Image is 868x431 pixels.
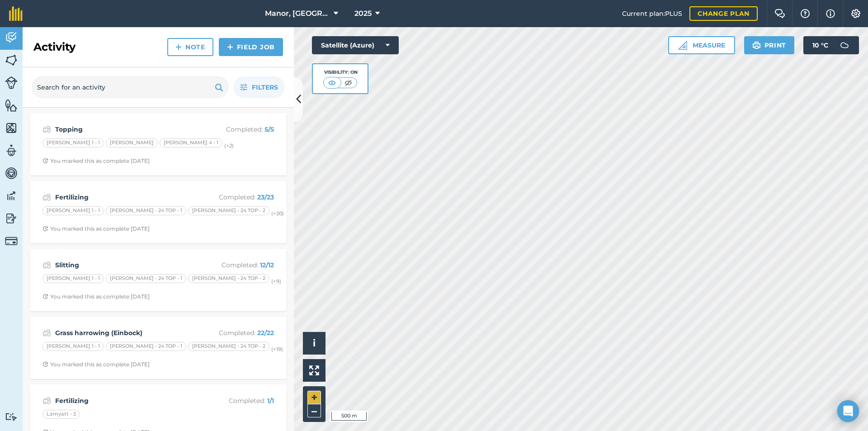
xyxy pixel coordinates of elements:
[264,125,274,133] strong: 5 / 5
[35,118,281,170] a: ToppingCompleted: 5/5[PERSON_NAME] 1 - 1[PERSON_NAME][PERSON_NAME] 4 - 1(+2)Clock with arrow poin...
[167,38,213,56] a: Note
[309,365,319,375] img: Four arrows, one pointing top left, one top right, one bottom right and the last bottom left
[35,322,281,374] a: Grass harrowing (Einbock)Completed: 22/22[PERSON_NAME] 1 - 1[PERSON_NAME] - 24 TOP - 1[PERSON_NAM...
[202,396,274,406] p: Completed :
[307,391,321,404] button: +
[5,189,18,203] img: svg+xml;base64,PD94bWwgdmVyc2lvbj0iMS4wIiBlbmNvZGluZz0idXRmLTgiPz4KPCEtLSBHZW5lcmF0b3I6IEFkb2JlIE...
[257,329,274,337] strong: 22 / 22
[42,327,51,338] img: svg+xml;base64,PD94bWwgdmVyc2lvbj0iMS4wIiBlbmNvZGluZz0idXRmLTgiPz4KPCEtLSBHZW5lcmF0b3I6IEFkb2JlIE...
[42,274,104,283] div: [PERSON_NAME] 1 - 1
[812,36,828,54] span: 10 ° C
[354,8,372,19] span: 2025
[313,337,316,349] span: i
[835,36,854,54] img: svg+xml;base64,PD94bWwgdmVyc2lvbj0iMS4wIiBlbmNvZGluZz0idXRmLTgiPz4KPCEtLSBHZW5lcmF0b3I6IEFkb2JlIE...
[42,206,104,215] div: [PERSON_NAME] 1 - 1
[188,342,269,351] div: [PERSON_NAME] - 24 TOP - 2
[265,8,330,19] span: Manor, [GEOGRAPHIC_DATA], [GEOGRAPHIC_DATA]
[5,99,18,112] img: svg+xml;base64,PHN2ZyB4bWxucz0iaHR0cDovL3d3dy53My5vcmcvMjAwMC9zdmciIHdpZHRoPSI1NiIgaGVpZ2h0PSI2MC...
[106,138,158,147] div: [PERSON_NAME]
[5,53,18,67] img: svg+xml;base64,PHN2ZyB4bWxucz0iaHR0cDovL3d3dy53My5vcmcvMjAwMC9zdmciIHdpZHRoPSI1NiIgaGVpZ2h0PSI2MC...
[202,124,274,134] p: Completed :
[271,210,284,217] small: (+ 20 )
[307,404,321,417] button: –
[803,36,859,54] button: 10 °C
[271,278,281,284] small: (+ 9 )
[267,397,274,405] strong: 1 / 1
[5,212,18,225] img: svg+xml;base64,PD94bWwgdmVyc2lvbj0iMS4wIiBlbmNvZGluZz0idXRmLTgiPz4KPCEtLSBHZW5lcmF0b3I6IEFkb2JlIE...
[744,36,795,54] button: Print
[5,31,18,44] img: svg+xml;base64,PD94bWwgdmVyc2lvbj0iMS4wIiBlbmNvZGluZz0idXRmLTgiPz4KPCEtLSBHZW5lcmF0b3I6IEFkb2JlIE...
[42,124,51,135] img: svg+xml;base64,PD94bWwgdmVyc2lvbj0iMS4wIiBlbmNvZGluZz0idXRmLTgiPz4KPCEtLSBHZW5lcmF0b3I6IEFkb2JlIE...
[42,226,48,232] img: Clock with arrow pointing clockwise
[33,40,75,54] h2: Activity
[233,76,285,98] button: Filters
[215,82,223,93] img: svg+xml;base64,PHN2ZyB4bWxucz0iaHR0cDovL3d3dy53My5vcmcvMjAwMC9zdmciIHdpZHRoPSIxOSIgaGVpZ2h0PSIyNC...
[42,157,150,165] div: You marked this as complete [DATE]
[678,41,687,50] img: Ruler icon
[42,294,48,299] img: Clock with arrow pointing clockwise
[752,40,761,51] img: svg+xml;base64,PHN2ZyB4bWxucz0iaHR0cDovL3d3dy53My5vcmcvMjAwMC9zdmciIHdpZHRoPSIxOSIgaGVpZ2h0PSIyNC...
[850,9,861,18] img: A cog icon
[55,192,198,202] strong: Fertilizing
[42,225,150,232] div: You marked this as complete [DATE]
[42,293,150,300] div: You marked this as complete [DATE]
[5,76,18,89] img: svg+xml;base64,PD94bWwgdmVyc2lvbj0iMS4wIiBlbmNvZGluZz0idXRmLTgiPz4KPCEtLSBHZW5lcmF0b3I6IEFkb2JlIE...
[202,192,274,202] p: Completed :
[35,186,281,238] a: FertilizingCompleted: 23/23[PERSON_NAME] 1 - 1[PERSON_NAME] - 24 TOP - 1[PERSON_NAME] - 24 TOP - ...
[42,361,150,368] div: You marked this as complete [DATE]
[202,260,274,270] p: Completed :
[5,121,18,135] img: svg+xml;base64,PHN2ZyB4bWxucz0iaHR0cDovL3d3dy53My5vcmcvMjAwMC9zdmciIHdpZHRoPSI1NiIgaGVpZ2h0PSI2MC...
[42,410,80,419] div: Lamyatt - 2
[800,9,811,18] img: A question mark icon
[5,144,18,157] img: svg+xml;base64,PD94bWwgdmVyc2lvbj0iMS4wIiBlbmNvZGluZz0idXRmLTgiPz4KPCEtLSBHZW5lcmF0b3I6IEFkb2JlIE...
[271,346,283,352] small: (+ 19 )
[55,328,198,338] strong: Grass harrowing (Einbock)
[188,206,269,215] div: [PERSON_NAME] - 24 TOP - 2
[257,193,274,201] strong: 23 / 23
[160,138,222,147] div: [PERSON_NAME] 4 - 1
[42,395,51,406] img: svg+xml;base64,PD94bWwgdmVyc2lvbj0iMS4wIiBlbmNvZGluZz0idXRmLTgiPz4KPCEtLSBHZW5lcmF0b3I6IEFkb2JlIE...
[106,342,186,351] div: [PERSON_NAME] - 24 TOP - 1
[252,82,278,92] span: Filters
[303,332,325,355] button: i
[42,192,51,203] img: svg+xml;base64,PD94bWwgdmVyc2lvbj0iMS4wIiBlbmNvZGluZz0idXRmLTgiPz4KPCEtLSBHZW5lcmF0b3I6IEFkb2JlIE...
[42,342,104,351] div: [PERSON_NAME] 1 - 1
[42,260,51,270] img: svg+xml;base64,PD94bWwgdmVyc2lvbj0iMS4wIiBlbmNvZGluZz0idXRmLTgiPz4KPCEtLSBHZW5lcmF0b3I6IEFkb2JlIE...
[323,69,358,76] div: Visibility: On
[55,260,198,270] strong: Slitting
[668,36,735,54] button: Measure
[175,42,182,52] img: svg+xml;base64,PHN2ZyB4bWxucz0iaHR0cDovL3d3dy53My5vcmcvMjAwMC9zdmciIHdpZHRoPSIxNCIgaGVpZ2h0PSIyNC...
[227,42,233,52] img: svg+xml;base64,PHN2ZyB4bWxucz0iaHR0cDovL3d3dy53My5vcmcvMjAwMC9zdmciIHdpZHRoPSIxNCIgaGVpZ2h0PSIyNC...
[106,274,186,283] div: [PERSON_NAME] - 24 TOP - 1
[312,36,399,54] button: Satellite (Azure)
[774,9,785,18] img: Two speech bubbles overlapping with the left bubble in the forefront
[5,412,18,421] img: svg+xml;base64,PD94bWwgdmVyc2lvbj0iMS4wIiBlbmNvZGluZz0idXRmLTgiPz4KPCEtLSBHZW5lcmF0b3I6IEFkb2JlIE...
[42,138,104,147] div: [PERSON_NAME] 1 - 1
[826,8,835,19] img: svg+xml;base64,PHN2ZyB4bWxucz0iaHR0cDovL3d3dy53My5vcmcvMjAwMC9zdmciIHdpZHRoPSIxNyIgaGVpZ2h0PSIxNy...
[343,78,354,87] img: svg+xml;base64,PHN2ZyB4bWxucz0iaHR0cDovL3d3dy53My5vcmcvMjAwMC9zdmciIHdpZHRoPSI1MCIgaGVpZ2h0PSI0MC...
[224,142,234,149] small: (+ 2 )
[219,38,283,56] a: Field Job
[326,78,338,87] img: svg+xml;base64,PHN2ZyB4bWxucz0iaHR0cDovL3d3dy53My5vcmcvMjAwMC9zdmciIHdpZHRoPSI1MCIgaGVpZ2h0PSI0MC...
[5,166,18,180] img: svg+xml;base64,PD94bWwgdmVyc2lvbj0iMS4wIiBlbmNvZGluZz0idXRmLTgiPz4KPCEtLSBHZW5lcmF0b3I6IEFkb2JlIE...
[188,274,269,283] div: [PERSON_NAME] - 24 TOP - 2
[55,124,198,134] strong: Topping
[9,6,23,21] img: fieldmargin Logo
[106,206,186,215] div: [PERSON_NAME] - 24 TOP - 1
[260,261,274,269] strong: 12 / 12
[5,235,18,247] img: svg+xml;base64,PD94bWwgdmVyc2lvbj0iMS4wIiBlbmNvZGluZz0idXRmLTgiPz4KPCEtLSBHZW5lcmF0b3I6IEFkb2JlIE...
[32,76,229,98] input: Search for an activity
[55,396,198,406] strong: Fertilizing
[689,6,758,21] a: Change plan
[42,361,48,367] img: Clock with arrow pointing clockwise
[42,158,48,164] img: Clock with arrow pointing clockwise
[622,9,682,19] span: Current plan : PLUS
[837,400,859,422] div: Open Intercom Messenger
[35,254,281,306] a: SlittingCompleted: 12/12[PERSON_NAME] 1 - 1[PERSON_NAME] - 24 TOP - 1[PERSON_NAME] - 24 TOP - 2(+...
[202,328,274,338] p: Completed :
